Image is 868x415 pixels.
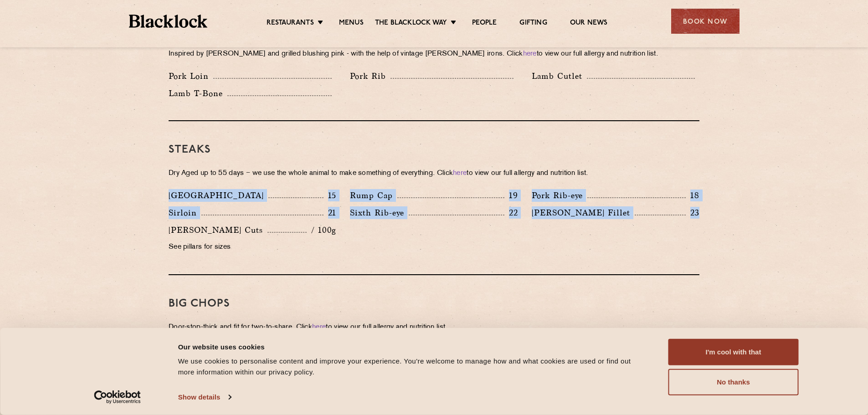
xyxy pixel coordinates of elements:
p: Inspired by [PERSON_NAME] and grilled blushing pink - with the help of vintage [PERSON_NAME] iron... [169,48,699,61]
p: / 100g [307,224,336,236]
button: No thanks [668,369,799,395]
p: 18 [686,190,699,201]
p: Pork Loin [169,70,213,82]
a: here [312,324,326,331]
p: Dry Aged up to 55 days − we use the whole animal to make something of everything. Click to view o... [169,167,699,180]
p: Sixth Rib-eye [350,206,409,219]
p: [PERSON_NAME] Cuts [169,224,267,236]
p: Pork Rib [350,70,390,82]
p: [GEOGRAPHIC_DATA] [169,189,268,202]
p: Lamb Cutlet [532,70,587,82]
div: Book Now [671,9,740,34]
p: Rump Cap [350,189,397,202]
p: 15 [324,190,337,201]
a: here [523,51,537,57]
div: We use cookies to personalise content and improve your experience. You're welcome to manage how a... [178,356,648,378]
a: People [472,19,497,29]
p: Pork Rib-eye [532,189,587,202]
p: Door-stop-thick and fit for two-to-share. Click to view our full allergy and nutrition list. [169,321,699,334]
a: The Blacklock Way [375,19,447,29]
p: 22 [504,207,518,219]
p: [PERSON_NAME] Fillet [532,206,635,219]
img: BL_Textured_Logo-footer-cropped.svg [129,15,208,28]
a: Restaurants [267,19,314,29]
a: Our News [570,19,608,29]
h3: Big Chops [169,298,699,310]
p: 21 [324,207,337,219]
p: 19 [504,190,518,201]
p: See pillars for sizes [169,241,336,254]
p: Sirloin [169,206,201,219]
a: Show details [178,390,231,404]
a: Gifting [519,19,547,29]
p: Lamb T-Bone [169,87,227,100]
button: I'm cool with that [668,339,799,365]
div: Our website uses cookies [178,341,648,352]
a: Menus [339,19,364,29]
a: Usercentrics Cookiebot - opens in a new window [77,390,157,404]
p: 23 [686,207,699,219]
a: here [453,170,467,177]
h3: Steaks [169,144,699,156]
